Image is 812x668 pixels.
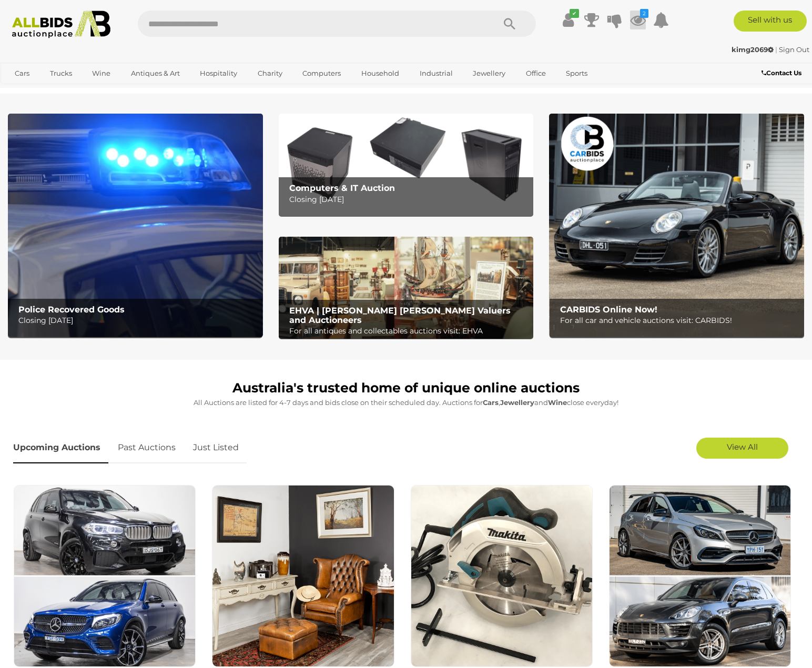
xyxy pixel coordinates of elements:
[18,314,257,327] p: Closing [DATE]
[14,485,196,667] img: Premium and Prestige Cars
[559,65,594,82] a: Sports
[13,397,799,409] p: All Auctions are listed for 4-7 days and bids close on their scheduled day. Auctions for , and cl...
[775,45,777,54] span: |
[483,398,499,407] strong: Cars
[13,381,799,396] h1: Australia's trusted home of unique online auctions
[732,45,774,54] strong: kimg2069
[251,65,289,82] a: Charity
[289,325,528,338] p: For all antiques and collectables auctions visit: EHVA
[519,65,553,82] a: Office
[279,114,534,216] img: Computers & IT Auction
[609,485,791,667] img: Sydney Car Auctions
[6,11,116,38] img: Allbids.com.au
[18,305,125,315] b: Police Recovered Goods
[762,69,801,77] b: Contact Us
[85,65,117,82] a: Wine
[732,45,775,54] a: kimg2069
[279,237,534,339] a: EHVA | Evans Hastings Valuers and Auctioneers EHVA | [PERSON_NAME] [PERSON_NAME] Valuers and Auct...
[466,65,512,82] a: Jewellery
[779,45,809,54] a: Sign Out
[696,438,788,459] a: View All
[549,114,804,337] a: CARBIDS Online Now! CARBIDS Online Now! For all car and vehicle auctions visit: CARBIDS!
[354,65,406,82] a: Household
[13,432,108,463] a: Upcoming Auctions
[185,432,247,463] a: Just Listed
[411,485,593,667] img: Tools and Hardware Auction
[727,442,758,452] span: View All
[289,306,511,325] b: EHVA | [PERSON_NAME] [PERSON_NAME] Valuers and Auctioneers
[289,193,528,206] p: Closing [DATE]
[8,65,36,82] a: Cars
[762,67,804,79] a: Contact Us
[630,11,646,29] a: 2
[43,65,79,82] a: Trucks
[549,114,804,337] img: CARBIDS Online Now!
[560,305,657,315] b: CARBIDS Online Now!
[413,65,460,82] a: Industrial
[570,9,579,18] i: ✔
[8,82,96,99] a: [GEOGRAPHIC_DATA]
[500,398,534,407] strong: Jewellery
[734,11,807,32] a: Sell with us
[561,11,576,29] a: ✔
[212,485,394,667] img: EHVA Emporium
[640,9,648,18] i: 2
[193,65,244,82] a: Hospitality
[279,114,534,216] a: Computers & IT Auction Computers & IT Auction Closing [DATE]
[279,237,534,339] img: EHVA | Evans Hastings Valuers and Auctioneers
[560,314,799,327] p: For all car and vehicle auctions visit: CARBIDS!
[289,183,395,193] b: Computers & IT Auction
[124,65,187,82] a: Antiques & Art
[8,114,263,337] a: Police Recovered Goods Police Recovered Goods Closing [DATE]
[296,65,348,82] a: Computers
[483,11,536,37] button: Search
[110,432,184,463] a: Past Auctions
[8,114,263,337] img: Police Recovered Goods
[548,398,567,407] strong: Wine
